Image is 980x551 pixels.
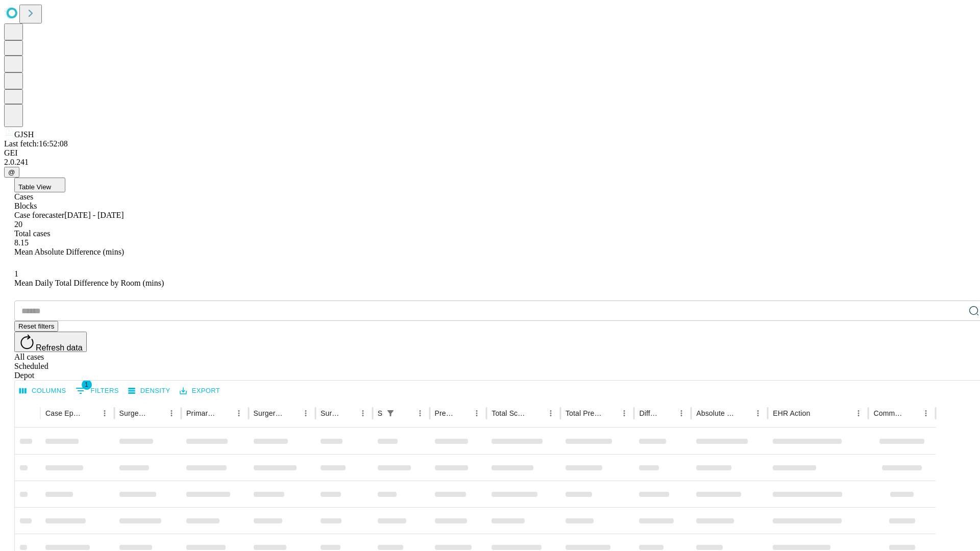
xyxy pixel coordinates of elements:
button: Table View [14,178,65,192]
button: Menu [851,406,866,420]
button: Menu [413,406,427,420]
div: Predicted In Room Duration [435,409,455,417]
button: Reset filters [14,321,58,332]
button: Sort [83,406,97,420]
button: Sort [150,406,164,420]
button: Sort [603,406,617,420]
button: Menu [751,406,765,420]
button: Menu [164,406,179,420]
button: Sort [904,406,919,420]
button: Menu [544,406,558,420]
div: EHR Action [773,409,810,417]
span: [DATE] - [DATE] [64,211,124,219]
div: Total Scheduled Duration [492,409,528,417]
button: Menu [470,406,484,420]
div: 1 active filter [383,406,398,420]
span: Last fetch: 16:52:08 [4,139,68,148]
button: Sort [284,406,299,420]
button: Menu [356,406,370,420]
div: Total Predicted Duration [566,409,602,417]
span: @ [8,168,15,176]
button: @ [4,167,19,178]
button: Menu [617,406,631,420]
span: Mean Absolute Difference (mins) [14,247,124,256]
button: Show filters [73,383,121,399]
button: Show filters [383,406,398,420]
div: Difference [639,409,659,417]
button: Menu [97,406,112,420]
button: Sort [529,406,544,420]
button: Sort [455,406,470,420]
button: Select columns [17,383,69,399]
span: GJSH [14,130,34,139]
button: Sort [660,406,674,420]
div: Absolute Difference [696,409,736,417]
button: Menu [919,406,933,420]
span: Mean Daily Total Difference by Room (mins) [14,279,164,287]
span: 1 [14,269,18,278]
div: Primary Service [186,409,216,417]
button: Export [177,383,223,399]
span: 8.15 [14,238,29,247]
button: Density [126,383,173,399]
button: Sort [217,406,232,420]
span: Refresh data [36,343,83,352]
div: Comments [873,409,903,417]
button: Menu [674,406,689,420]
div: Scheduled In Room Duration [378,409,382,417]
div: Case Epic Id [45,409,82,417]
span: 1 [82,380,92,390]
div: GEI [4,148,976,158]
button: Menu [299,406,313,420]
span: 20 [14,220,22,229]
button: Sort [341,406,356,420]
span: Table View [18,183,51,191]
button: Menu [232,406,246,420]
button: Sort [399,406,413,420]
button: Sort [737,406,751,420]
div: Surgeon Name [119,409,149,417]
span: Case forecaster [14,211,64,219]
span: Reset filters [18,322,54,330]
div: Surgery Date [321,409,340,417]
div: 2.0.241 [4,158,976,167]
div: Surgery Name [254,409,283,417]
span: Total cases [14,229,50,238]
button: Refresh data [14,332,87,352]
button: Sort [811,406,825,420]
